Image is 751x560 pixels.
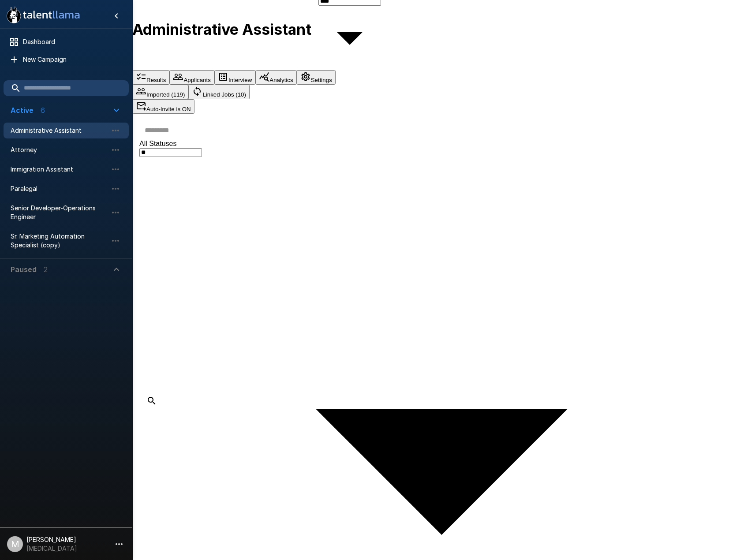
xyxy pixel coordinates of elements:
[297,70,336,85] button: Settings
[188,85,250,99] button: Linked Jobs (10)
[132,20,311,38] b: Administrative Assistant
[132,85,188,99] button: Imported (119)
[214,70,255,85] button: Interview
[132,99,194,114] button: Auto-Invite is ON
[169,70,214,85] button: Applicants
[139,140,744,148] div: All Statuses
[132,70,169,85] button: Results
[255,70,296,85] button: Analytics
